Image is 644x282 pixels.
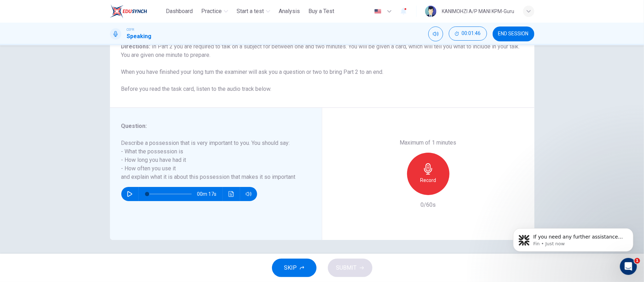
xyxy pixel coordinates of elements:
[121,139,302,181] h6: Describe a possession that is very important to you. You should say: - What the possession is - H...
[308,7,334,16] span: Buy a Test
[373,9,382,14] img: en
[121,122,302,130] h6: Question :
[276,5,303,18] button: Analysis
[428,27,443,41] div: Mute
[462,31,481,36] span: 00:01:46
[493,27,534,41] button: END SESSION
[284,263,297,273] span: SKIP
[420,176,436,184] h6: Record
[407,153,449,195] button: Record
[237,7,264,16] span: Start a test
[166,7,193,16] span: Dashboard
[449,27,487,41] div: Hide
[127,32,152,41] h1: Speaking
[197,187,222,201] span: 00m 17s
[110,4,163,18] a: ELTC logo
[400,139,457,147] h6: Maximum of 1 minutes
[226,187,237,201] button: Click to see the audio transcription
[201,7,222,16] span: Practice
[163,5,196,18] button: Dashboard
[503,213,644,263] iframe: Intercom notifications message
[420,201,436,209] h6: 0/60s
[449,27,487,41] button: 00:01:46
[198,5,231,18] button: Practice
[425,6,436,17] img: Profile picture
[620,258,637,275] iframe: Intercom live chat
[121,42,523,93] h6: Directions :
[634,258,640,264] span: 1
[442,7,515,16] div: KANIMOHZI A/P MANI KPM-Guru
[110,4,147,18] img: ELTC logo
[279,7,300,16] span: Analysis
[234,5,273,18] button: Start a test
[272,259,317,277] button: SKIP
[498,31,529,37] span: END SESSION
[127,27,134,32] span: CEFR
[306,5,337,18] button: Buy a Test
